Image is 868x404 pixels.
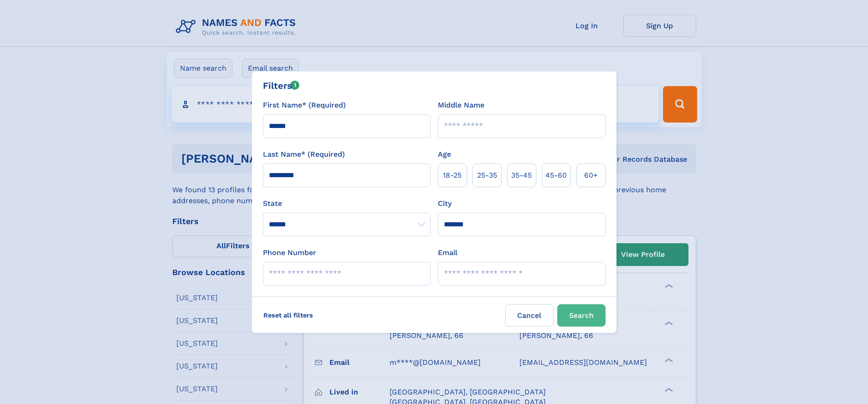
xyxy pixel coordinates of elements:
div: Filters [263,79,300,92]
button: Search [557,304,606,327]
label: City [438,198,452,209]
label: Last Name* (Required) [263,149,345,160]
label: First Name* (Required) [263,100,346,111]
label: Middle Name [438,100,484,111]
span: 60+ [584,170,598,181]
label: Reset all filters [257,304,319,326]
span: 18‑25 [443,170,462,181]
span: 25‑35 [477,170,497,181]
label: Email [438,247,457,258]
label: Cancel [505,304,554,327]
label: Phone Number [263,247,316,258]
span: 35‑45 [511,170,532,181]
label: State [263,198,431,209]
label: Age [438,149,451,160]
span: 45‑60 [545,170,567,181]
